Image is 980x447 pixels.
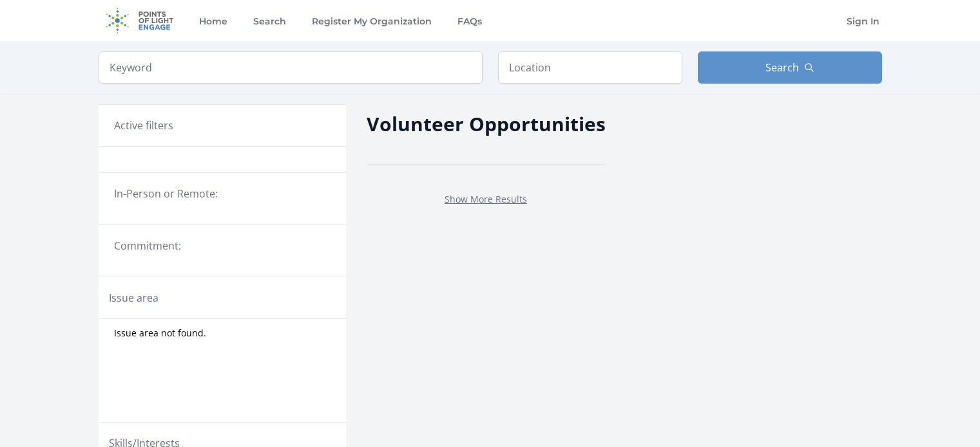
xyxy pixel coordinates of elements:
h2: Volunteer Opportunities [367,109,606,138]
span: Issue area not found. [114,327,206,340]
button: Search [698,51,882,84]
legend: Commitment: [114,238,331,253]
a: Show More Results [445,193,527,205]
h3: Active filters [114,118,173,133]
input: Keyword [99,51,483,84]
span: Search [765,60,799,75]
input: Location [498,51,682,84]
legend: Issue area [109,290,159,306]
legend: In-Person or Remote: [114,186,331,201]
